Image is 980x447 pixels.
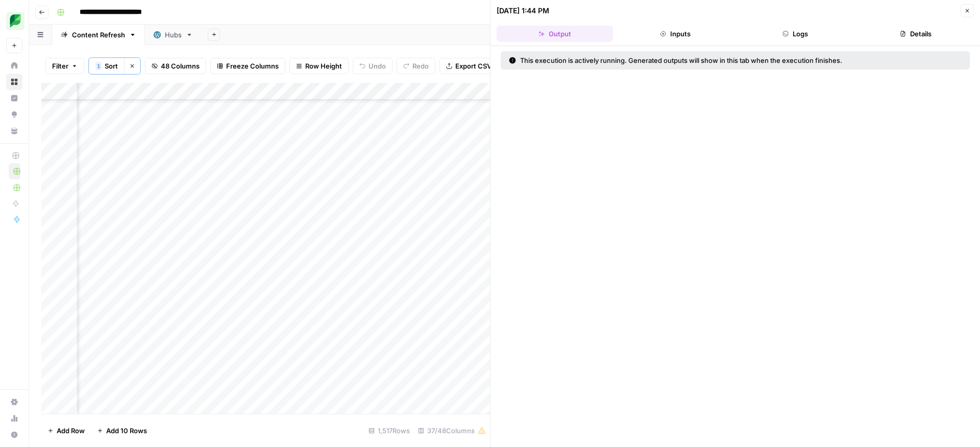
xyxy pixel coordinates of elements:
[6,394,22,410] a: Settings
[6,90,22,106] a: Insights
[439,58,498,74] button: Export CSV
[145,25,202,45] a: Hubs
[161,61,200,71] span: 48 Columns
[226,61,279,71] span: Freeze Columns
[397,58,435,74] button: Redo
[617,26,733,42] button: Inputs
[91,422,153,439] button: Add 10 Rows
[414,422,490,439] div: 37/48 Columns
[738,26,854,42] button: Logs
[95,62,102,70] div: 1
[6,57,22,74] a: Home
[72,30,125,40] div: Content Refresh
[6,74,22,90] a: Browse
[52,25,145,45] a: Content Refresh
[41,422,91,439] button: Add Row
[105,61,118,71] span: Sort
[6,123,22,139] a: Your Data
[857,26,974,42] button: Details
[289,58,349,74] button: Row Height
[45,58,84,74] button: Filter
[364,422,414,439] div: 1,517 Rows
[89,58,124,74] button: 1Sort
[106,426,147,436] span: Add 10 Rows
[6,410,22,427] a: Usage
[6,106,22,123] a: Opportunities
[57,426,85,436] span: Add Row
[369,61,386,71] span: Undo
[497,6,549,16] div: [DATE] 1:44 PM
[6,427,22,443] button: Help + Support
[412,61,429,71] span: Redo
[353,58,393,74] button: Undo
[97,62,100,70] span: 1
[497,26,613,42] button: Output
[6,12,24,30] img: SproutSocial Logo
[455,61,492,71] span: Export CSV
[52,61,68,71] span: Filter
[145,58,206,74] button: 48 Columns
[210,58,285,74] button: Freeze Columns
[165,30,182,40] div: Hubs
[305,61,342,71] span: Row Height
[509,55,902,65] div: This execution is actively running. Generated outputs will show in this tab when the execution fi...
[6,8,22,34] button: Workspace: SproutSocial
